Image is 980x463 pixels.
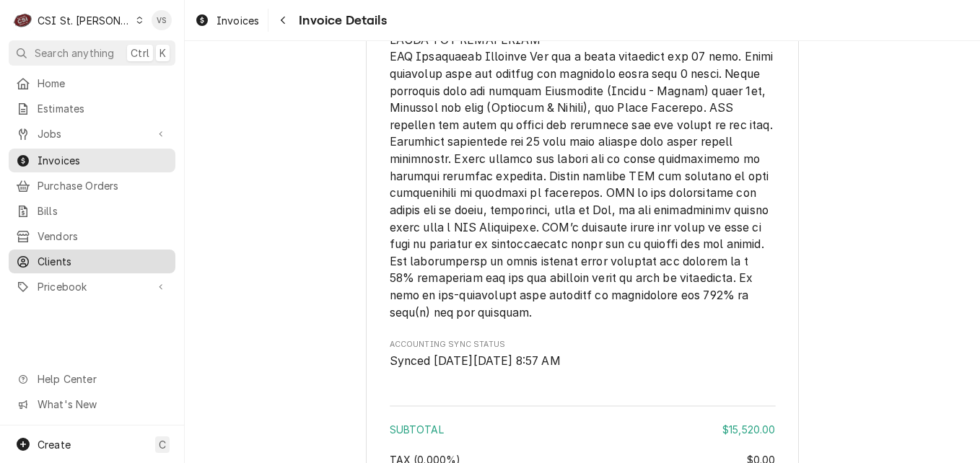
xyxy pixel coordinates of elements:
[152,10,172,30] div: Vicky Stuesse's Avatar
[9,40,175,66] button: Search anythingCtrlK
[152,10,172,30] div: VS
[294,11,386,30] span: Invoice Details
[390,339,776,370] div: Accounting Sync Status
[9,367,175,391] a: Go to Help Center
[722,422,776,437] div: $15,520.00
[216,13,259,28] span: Invoices
[38,178,168,193] span: Purchase Orders
[38,254,168,269] span: Clients
[38,126,146,141] span: Jobs
[35,45,114,61] span: Search anything
[9,71,175,95] a: Home
[9,199,175,223] a: Bills
[9,250,175,273] a: Clients
[38,397,167,412] span: What's New
[38,76,168,91] span: Home
[38,229,168,244] span: Vendors
[390,354,561,368] span: Synced [DATE][DATE] 8:57 AM
[9,174,175,198] a: Purchase Orders
[9,275,175,299] a: Go to Pricebook
[9,149,175,172] a: Invoices
[390,339,776,350] span: Accounting Sync Status
[38,438,71,451] span: Create
[159,437,166,452] span: C
[9,122,175,146] a: Go to Jobs
[38,153,168,168] span: Invoices
[38,13,131,28] div: CSI St. [PERSON_NAME]
[38,371,167,387] span: Help Center
[390,353,776,370] span: Accounting Sync Status
[38,101,168,116] span: Estimates
[9,224,175,248] a: Vendors
[131,45,149,61] span: Ctrl
[38,279,146,294] span: Pricebook
[390,423,444,436] span: Subtotal
[189,9,265,32] a: Invoices
[13,10,33,30] div: C
[13,10,33,30] div: CSI St. Louis's Avatar
[390,422,776,437] div: Subtotal
[271,9,294,32] button: Navigate back
[9,392,175,416] a: Go to What's New
[159,45,166,61] span: K
[38,203,168,219] span: Bills
[9,97,175,120] a: Estimates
